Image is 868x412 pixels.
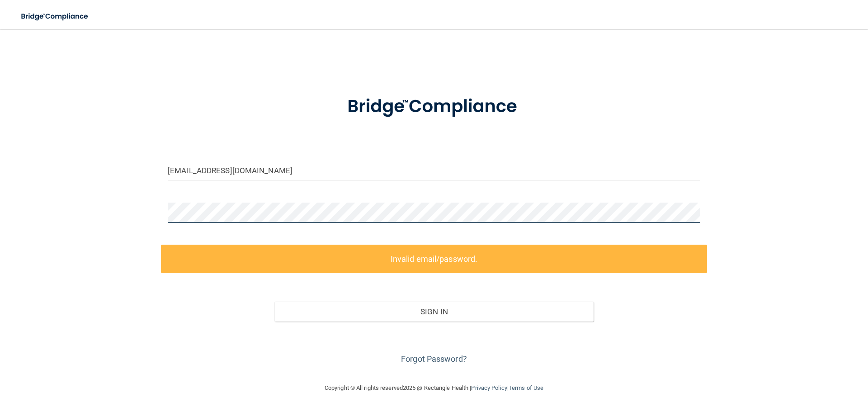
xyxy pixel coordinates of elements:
[161,245,707,273] label: Invalid email/password.
[471,384,507,391] a: Privacy Policy
[168,160,700,180] input: Email
[274,302,594,322] button: Sign In
[401,354,467,364] a: Forgot Password?
[269,374,599,403] div: Copyright © All rights reserved 2025 @ Rectangle Health | |
[14,7,97,26] img: bridge_compliance_login_screen.278c3ca4.svg
[509,384,543,391] a: Terms of Use
[329,83,539,130] img: bridge_compliance_login_screen.278c3ca4.svg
